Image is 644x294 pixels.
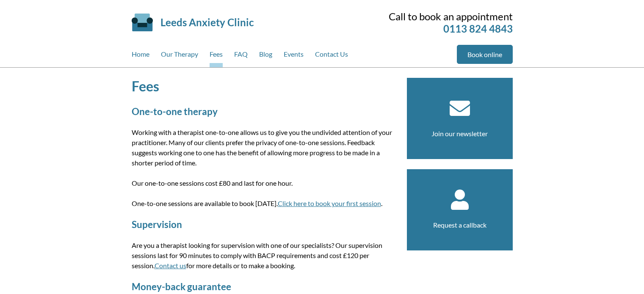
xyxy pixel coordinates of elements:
[433,221,486,229] a: Request a callback
[284,45,304,67] a: Events
[457,45,513,64] a: Book online
[132,219,397,230] h2: Supervision
[278,199,381,207] a: Click here to book your first session
[132,178,397,188] p: Our one-to-one sessions cost £80 and last for one hour.
[160,16,254,28] a: Leeds Anxiety Clinic
[132,240,397,271] p: Are you a therapist looking for supervision with one of our specialists? Our supervision sessions...
[259,45,272,67] a: Blog
[132,45,149,67] a: Home
[234,45,248,67] a: FAQ
[132,127,397,168] p: Working with a therapist one-to-one allows us to give you the undivided attention of your practit...
[431,129,488,137] a: Join our newsletter
[315,45,348,67] a: Contact Us
[210,45,223,67] a: Fees
[132,78,397,94] h1: Fees
[443,22,513,35] a: 0113 824 4843
[132,106,397,117] h2: One-to-one therapy
[132,281,397,292] h2: Money-back guarantee
[132,198,397,209] p: One-to-one sessions are available to book [DATE]. .
[155,261,186,269] a: Contact us
[161,45,198,67] a: Our Therapy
